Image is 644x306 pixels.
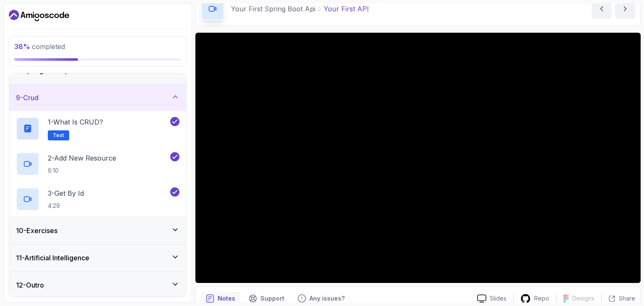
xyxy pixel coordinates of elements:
[48,153,116,163] p: 2 - Add New Resource
[534,294,549,303] p: Repo
[9,84,186,111] button: 9-Crud
[48,202,84,210] p: 4:29
[309,294,345,303] p: Any issues?
[16,253,89,263] h3: 11 - Artificial Intelligence
[490,294,506,303] p: Slides
[53,132,64,139] span: Text
[16,117,179,140] button: 1-What is CRUD?Text
[9,9,69,22] a: Dashboard
[14,42,65,51] span: completed
[9,272,186,298] button: 12-Outro
[201,292,240,305] button: notes button
[572,294,595,303] p: Designs
[195,33,641,283] iframe: 1 - Your First API
[9,217,186,244] button: 10-Exercises
[514,293,556,304] a: Repo
[601,294,635,303] button: Share
[16,226,57,236] h3: 10 - Exercises
[48,188,84,198] p: 3 - Get By Id
[16,187,179,211] button: 3-Get By Id4:29
[619,294,635,303] p: Share
[16,152,179,176] button: 2-Add New Resource6:10
[231,4,315,14] p: Your First Spring Boot Api
[16,280,44,290] h3: 12 - Outro
[48,166,116,175] p: 6:10
[9,244,186,271] button: 11-Artificial Intelligence
[218,294,235,303] p: Notes
[324,4,369,14] p: Your First API
[14,42,30,51] span: 38 %
[16,93,39,103] h3: 9 - Crud
[293,292,350,305] button: Feedback button
[244,292,289,305] button: Support button
[260,294,284,303] p: Support
[470,294,513,303] a: Slides
[48,117,103,127] p: 1 - What is CRUD?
